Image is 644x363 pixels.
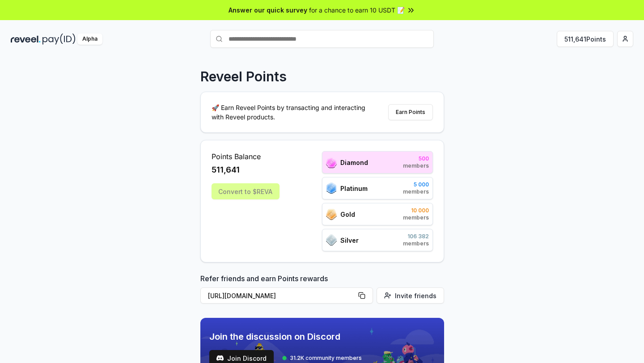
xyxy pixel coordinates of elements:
div: Refer friends and earn Points rewards [200,273,444,307]
img: ranks_icon [326,157,337,168]
button: Earn Points [388,104,433,120]
img: reveel_dark [11,34,41,45]
span: Diamond [340,158,368,167]
span: 500 [403,155,429,162]
span: Gold [340,210,355,219]
span: members [403,240,429,247]
span: Join the discussion on Discord [209,330,362,343]
button: 511,641Points [557,31,614,47]
span: members [403,162,429,169]
span: 10 000 [403,207,429,214]
img: pay_id [42,34,76,45]
span: Silver [340,236,359,245]
span: Platinum [340,184,368,193]
button: Invite friends [377,287,444,304]
span: for a chance to earn 10 USDT 📝 [309,5,405,15]
img: ranks_icon [326,234,337,246]
span: Points Balance [212,151,280,162]
p: 🚀 Earn Reveel Points by transacting and interacting with Reveel products. [212,103,373,122]
span: Invite friends [395,291,436,300]
p: Reveel Points [200,68,287,84]
button: [URL][DOMAIN_NAME] [200,287,373,304]
div: Alpha [77,34,102,45]
span: 5 000 [403,181,429,188]
span: Join Discord [227,354,267,363]
span: Answer our quick survey [229,5,307,15]
span: members [403,214,429,221]
img: ranks_icon [326,182,337,194]
img: test [216,355,224,362]
span: members [403,188,429,195]
span: 511,641 [212,164,240,176]
img: ranks_icon [326,209,337,220]
span: 31.2K community members [290,355,362,362]
span: 106 382 [403,233,429,240]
